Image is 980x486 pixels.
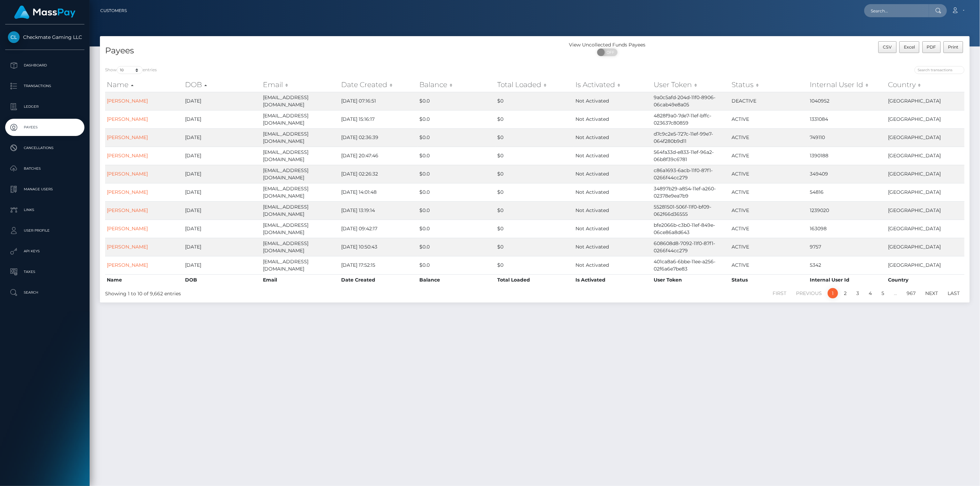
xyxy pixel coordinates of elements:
[808,92,886,110] td: 1040952
[496,238,574,256] td: $0
[418,238,496,256] td: $0.0
[183,78,262,92] th: DOB: activate to sort column descending
[8,122,82,133] p: Payees
[840,288,850,298] a: 2
[261,220,339,238] td: [EMAIL_ADDRESS][DOMAIN_NAME]
[5,181,84,198] a: Manage Users
[886,238,964,256] td: [GEOGRAPHIC_DATA]
[261,256,339,274] td: [EMAIL_ADDRESS][DOMAIN_NAME]
[261,201,339,220] td: [EMAIL_ADDRESS][DOMAIN_NAME]
[261,110,339,128] td: [EMAIL_ADDRESS][DOMAIN_NAME]
[574,110,652,128] td: Not Activated
[105,274,183,285] th: Name
[5,98,84,115] a: Ledger
[8,163,82,174] p: Batches
[8,205,82,215] p: Links
[808,201,886,220] td: 1239020
[5,34,84,40] span: Checkmate Gaming LLC
[496,220,574,238] td: $0
[927,44,936,50] span: PDF
[808,128,886,147] td: 749110
[853,288,863,298] a: 3
[8,287,82,298] p: Search
[574,78,652,92] th: Is Activated: activate to sort column ascending
[886,165,964,183] td: [GEOGRAPHIC_DATA]
[8,143,82,153] p: Cancellations
[107,134,148,140] a: [PERSON_NAME]
[418,147,496,165] td: $0.0
[864,4,929,17] input: Search...
[418,220,496,238] td: $0.0
[5,139,84,157] a: Cancellations
[8,225,82,236] p: User Profile
[652,238,730,256] td: 608608d8-7092-11f0-87f1-0266f44cc279
[105,45,530,57] h4: Payees
[261,165,339,183] td: [EMAIL_ADDRESS][DOMAIN_NAME]
[878,41,897,53] button: CSV
[496,201,574,220] td: $0
[574,201,652,220] td: Not Activated
[107,262,148,268] a: [PERSON_NAME]
[107,171,148,177] a: [PERSON_NAME]
[183,274,262,285] th: DOB
[5,77,84,95] a: Transactions
[886,147,964,165] td: [GEOGRAPHIC_DATA]
[496,256,574,274] td: $0
[261,78,339,92] th: Email: activate to sort column ascending
[8,31,20,43] img: Checkmate Gaming LLC
[808,78,886,92] th: Internal User Id: activate to sort column ascending
[886,201,964,220] td: [GEOGRAPHIC_DATA]
[730,201,808,220] td: ACTIVE
[828,288,838,298] a: 1
[183,238,262,256] td: [DATE]
[944,288,963,298] a: Last
[183,201,262,220] td: [DATE]
[418,274,496,285] th: Balance
[943,41,963,53] button: Print
[107,116,148,122] a: [PERSON_NAME]
[878,288,888,298] a: 5
[261,183,339,201] td: [EMAIL_ADDRESS][DOMAIN_NAME]
[730,78,808,92] th: Status: activate to sort column ascending
[5,243,84,260] a: API Keys
[183,256,262,274] td: [DATE]
[418,78,496,92] th: Balance: activate to sort column ascending
[886,220,964,238] td: [GEOGRAPHIC_DATA]
[418,201,496,220] td: $0.0
[730,147,808,165] td: ACTIVE
[183,165,262,183] td: [DATE]
[496,78,574,92] th: Total Loaded: activate to sort column ascending
[652,274,730,285] th: User Token
[183,183,262,201] td: [DATE]
[730,256,808,274] td: ACTIVE
[574,256,652,274] td: Not Activated
[730,238,808,256] td: ACTIVE
[261,147,339,165] td: [EMAIL_ADDRESS][DOMAIN_NAME]
[574,165,652,183] td: Not Activated
[886,78,964,92] th: Country: activate to sort column ascending
[107,244,148,250] a: [PERSON_NAME]
[339,128,418,147] td: [DATE] 02:36:39
[107,189,148,195] a: [PERSON_NAME]
[652,78,730,92] th: User Token: activate to sort column ascending
[903,288,919,298] a: 967
[886,110,964,128] td: [GEOGRAPHIC_DATA]
[496,165,574,183] td: $0
[261,92,339,110] td: [EMAIL_ADDRESS][DOMAIN_NAME]
[5,57,84,74] a: Dashboard
[886,183,964,201] td: [GEOGRAPHIC_DATA]
[8,246,82,256] p: API Keys
[5,201,84,219] a: Links
[117,66,143,74] select: Showentries
[8,81,82,91] p: Transactions
[730,92,808,110] td: DEACTIVE
[8,267,82,277] p: Taxes
[652,220,730,238] td: bfe2066b-c3b0-11ef-849e-06ce86a8d643
[183,92,262,110] td: [DATE]
[339,220,418,238] td: [DATE] 09:42:17
[730,274,808,285] th: Status
[5,119,84,136] a: Payees
[808,274,886,285] th: Internal User Id
[652,201,730,220] td: 55281501-506f-11f0-bf09-062f66d36555
[808,183,886,201] td: 54816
